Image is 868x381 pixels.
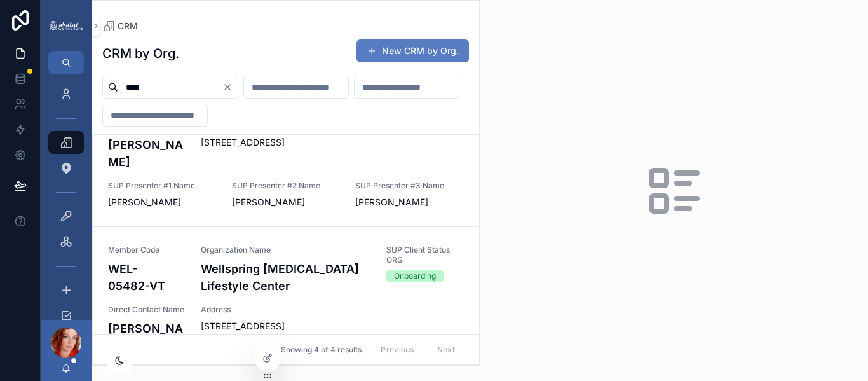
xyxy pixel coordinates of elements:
span: Organization Name [201,245,371,255]
div: Onboarding [394,270,436,282]
h4: [PERSON_NAME] [108,136,186,170]
button: Clear [222,82,238,92]
span: SUP Presenter #1 Name [108,181,217,191]
h4: Wellspring [MEDICAL_DATA] Lifestyle Center [201,260,371,294]
div: scrollable content [41,74,92,320]
span: [STREET_ADDRESS] [201,136,464,149]
span: Member Code [108,245,186,255]
span: [PERSON_NAME] [232,196,341,209]
span: [PERSON_NAME] [108,196,217,209]
h1: CRM by Org. [102,45,179,62]
img: App logo [48,20,84,32]
span: SUP Presenter #3 Name [355,181,464,191]
span: [PERSON_NAME] [355,196,464,209]
a: CRM [102,20,138,32]
span: Address [201,305,464,315]
h4: [PERSON_NAME] [108,320,186,354]
h4: WEL-05482-VT [108,260,186,294]
button: New CRM by Org. [356,39,469,62]
span: [STREET_ADDRESS] [201,320,464,333]
span: SUP Presenter #2 Name [232,181,341,191]
span: Direct Contact Name [108,305,186,315]
span: CRM [118,20,138,32]
span: Showing 4 of 4 results [281,345,362,355]
span: SUP Client Status ORG [386,245,464,265]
